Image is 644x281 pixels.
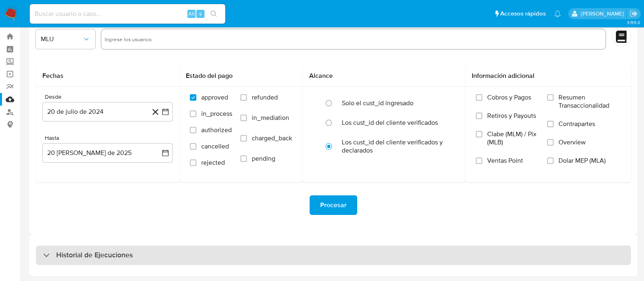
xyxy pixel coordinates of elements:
[205,8,222,20] button: search-icon
[30,9,225,19] input: Buscar usuario o caso...
[580,10,626,18] p: martin.degiuli@mercadolibre.com
[629,9,638,18] a: Salir
[188,10,195,18] span: Alt
[626,19,640,26] span: 3.155.0
[500,9,546,18] span: Accesos rápidos
[554,10,561,17] a: Notificaciones
[199,10,202,18] span: s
